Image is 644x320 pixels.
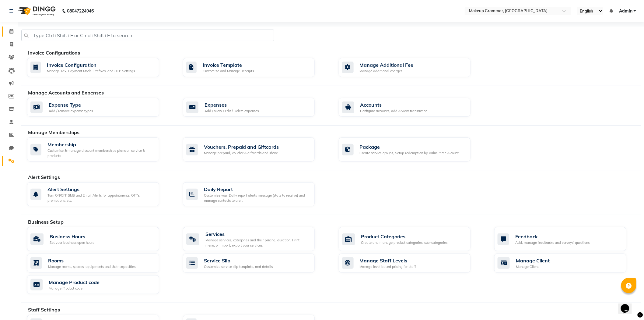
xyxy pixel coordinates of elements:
div: Add / remove expense types [49,108,93,114]
div: Alert Settings [47,186,154,193]
div: Rooms [48,257,136,264]
div: Manage level based pricing for staff [360,264,416,269]
a: Manage Product codeManage Product code [27,275,174,294]
div: Customise & manage discount memberships plans on service & products [47,148,154,158]
div: Package [360,143,459,151]
iframe: chat widget [618,296,638,314]
div: Manage Client [516,264,550,269]
a: ExpensesAdd / View / Edit / Delete expenses [183,98,330,117]
a: PackageCreate service groups, Setup redemption by Value, time & count [339,137,485,162]
a: Invoice ConfigurationManage Tax, Payment Mode, Prefixes, and OTP Settings [27,58,174,77]
input: Type Ctrl+Shift+F or Cmd+Shift+F to search [21,30,274,41]
div: Manage Client [516,257,550,264]
div: Daily Report [204,186,310,193]
div: Membership [47,141,154,148]
div: Services [205,230,310,238]
div: Customize your Daily report alerts message (stats to receive) and manage contacts to alert. [204,193,310,203]
img: logo [16,2,57,20]
div: Business Hours [50,233,94,240]
div: Vouchers, Prepaid and Giftcards [204,143,279,151]
a: FeedbackAdd, manage feedbacks and surveys' questions [494,227,641,251]
div: Add / View / Edit / Delete expenses [205,108,259,114]
div: Expense Type [49,101,93,108]
b: 08047224946 [67,2,94,20]
div: Configure accounts, add & view transaction [360,108,428,114]
a: MembershipCustomise & manage discount memberships plans on service & products [27,137,174,162]
div: Customize service slip template, and details. [204,264,274,269]
div: Turn ON/OFF SMS and Email Alerts for appointments, OTPs, promotions, etc. [47,193,154,203]
div: Create and manage product categories, sub-categories [361,240,448,245]
div: Invoice Template [203,61,254,69]
div: Manage Additional Fee [360,61,414,69]
div: Invoice Configuration [47,61,135,69]
div: Set your business open hours [50,240,94,245]
a: Expense TypeAdd / remove expense types [27,98,174,117]
a: Business HoursSet your business open hours [27,227,174,251]
div: Manage rooms, spaces, equipments and their capacities. [48,264,136,269]
div: Feedback [515,233,590,240]
a: ServicesManage services, categories and their pricing, duration. Print menu, or import, export yo... [183,227,330,251]
div: Manage prepaid, voucher & giftcards and share [204,151,279,156]
div: Customize and Manage Receipts [203,69,254,74]
a: Manage Staff LevelsManage level based pricing for staff [339,254,485,273]
div: Manage additional charges [360,69,414,74]
a: Invoice TemplateCustomize and Manage Receipts [183,58,330,77]
div: Manage services, categories and their pricing, duration. Print menu, or import, export your servi... [205,238,310,248]
div: Manage Tax, Payment Mode, Prefixes, and OTP Settings [47,69,135,74]
a: Product CategoriesCreate and manage product categories, sub-categories [339,227,485,251]
a: Alert SettingsTurn ON/OFF SMS and Email Alerts for appointments, OTPs, promotions, etc. [27,182,174,206]
a: Vouchers, Prepaid and GiftcardsManage prepaid, voucher & giftcards and share [183,137,330,162]
a: AccountsConfigure accounts, add & view transaction [339,98,485,117]
div: Manage Product code [49,279,100,286]
div: Expenses [205,101,259,108]
a: RoomsManage rooms, spaces, equipments and their capacities. [27,254,174,273]
div: Manage Staff Levels [360,257,416,264]
div: Add, manage feedbacks and surveys' questions [515,240,590,245]
a: Service SlipCustomize service slip template, and details. [183,254,330,273]
a: Manage Additional FeeManage additional charges [339,58,485,77]
div: Service Slip [204,257,274,264]
div: Accounts [360,101,428,108]
div: Product Categories [361,233,448,240]
a: Manage ClientManage Client [494,254,641,273]
span: Admin [619,8,632,14]
div: Manage Product code [49,286,100,291]
div: Create service groups, Setup redemption by Value, time & count [360,151,459,156]
a: Daily ReportCustomize your Daily report alerts message (stats to receive) and manage contacts to ... [183,182,330,206]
